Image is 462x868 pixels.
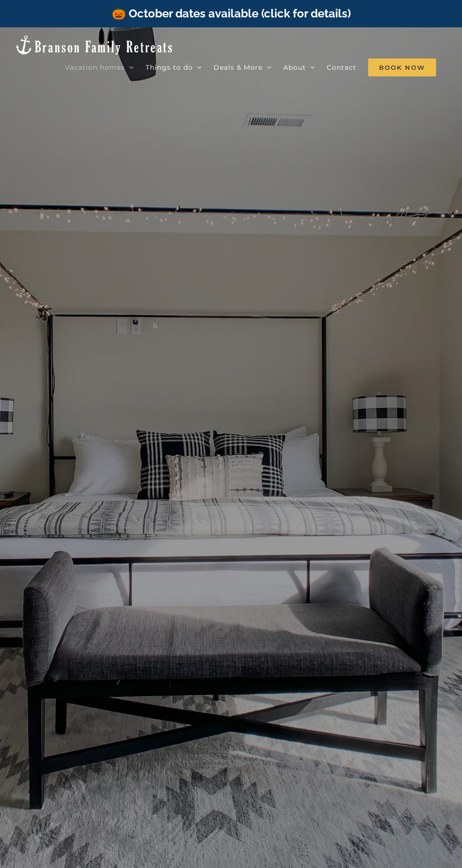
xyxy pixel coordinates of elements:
[65,58,448,77] nav: Main Menu
[214,58,272,77] a: Deals & More
[65,64,125,71] span: Vacation homes
[283,64,306,71] span: About
[112,7,351,20] a: 🎃 October dates available (click for details)
[214,64,263,71] span: Deals & More
[327,64,356,71] span: Contact
[327,58,356,77] a: Contact
[148,430,314,510] b: 4 to 5 Bedrooms
[146,64,193,71] span: Things to do
[283,58,315,77] a: About
[368,58,436,77] a: Book Now
[14,34,174,56] img: Branson Family Retreats Logo
[146,58,202,77] a: Things to do
[65,58,134,77] a: Vacation homes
